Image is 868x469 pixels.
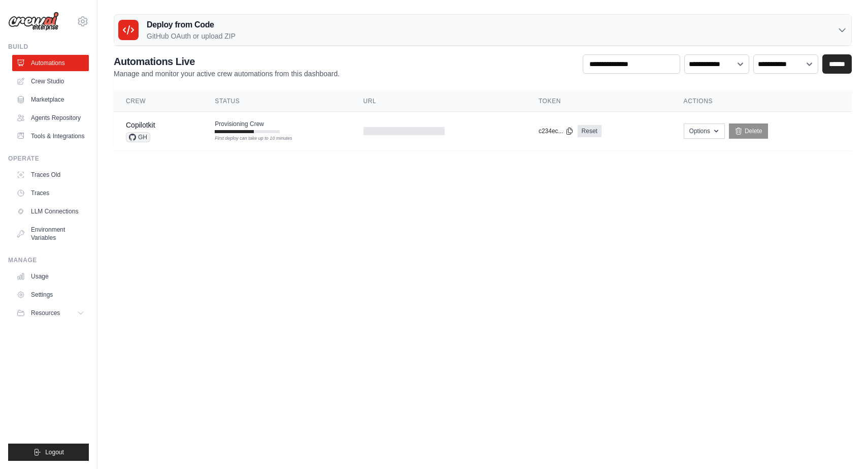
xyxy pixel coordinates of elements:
[12,305,89,321] button: Resources
[672,91,852,112] th: Actions
[12,185,89,201] a: Traces
[8,256,89,264] div: Manage
[126,132,150,142] span: GH
[147,31,236,41] p: GitHub OAuth or upload ZIP
[539,127,574,135] button: c234ec...
[126,121,155,129] a: Copilotkit
[12,55,89,71] a: Automations
[12,73,89,89] a: Crew Studio
[12,110,89,126] a: Agents Repository
[114,69,340,79] p: Manage and monitor your active crew automations from this dashboard.
[12,91,89,108] a: Marketplace
[684,123,725,139] button: Options
[31,309,60,317] span: Resources
[12,128,89,144] a: Tools & Integrations
[147,19,236,31] h3: Deploy from Code
[215,120,264,128] span: Provisioning Crew
[12,268,89,285] a: Usage
[8,43,89,51] div: Build
[8,444,89,461] button: Logout
[114,54,340,69] h2: Automations Live
[12,222,89,246] a: Environment Variables
[114,91,203,112] th: Crew
[12,203,89,220] a: LLM Connections
[12,167,89,183] a: Traces Old
[45,448,64,456] span: Logout
[215,135,280,142] div: First deploy can take up to 10 minutes
[817,420,868,469] iframe: Chat Widget
[12,287,89,303] a: Settings
[526,91,672,112] th: Token
[203,91,351,112] th: Status
[578,125,602,137] a: Reset
[729,123,768,139] a: Delete
[351,91,526,112] th: URL
[8,154,89,163] div: Operate
[8,12,59,31] img: Logo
